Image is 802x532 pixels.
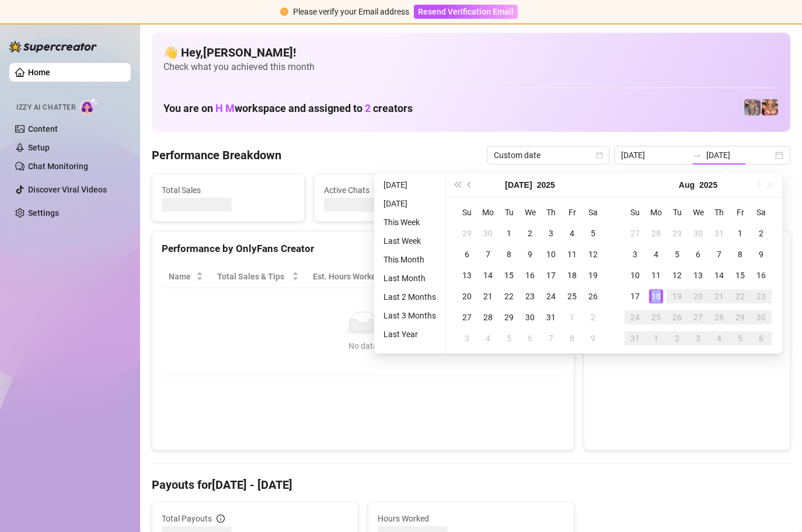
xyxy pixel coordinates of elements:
[217,270,290,283] span: Total Sales & Tips
[163,44,779,61] h4: 👋 Hey, [PERSON_NAME] !
[163,102,413,115] h1: You are on workspace and assigned to creators
[80,97,98,114] img: AI Chatter
[28,68,50,77] a: Home
[418,7,514,16] span: Resend Verification Email
[324,184,457,197] span: Active Chats
[414,5,518,19] button: Resend Verification Email
[293,5,409,18] div: Please verify your Email address
[162,265,210,288] th: Name
[173,339,553,352] div: No data
[594,241,780,257] div: Sales by OnlyFans Creator
[744,99,761,116] img: pennylondonvip
[378,512,564,525] span: Hours Worked
[152,147,281,163] h4: Performance Breakdown
[596,152,603,159] span: calendar
[163,61,779,73] span: Check what you achieved this month
[28,124,58,134] a: Content
[169,270,194,283] span: Name
[162,241,564,257] div: Performance by OnlyFans Creator
[217,514,225,523] span: info-circle
[692,150,702,160] span: swap-right
[409,270,459,283] span: Sales / Hour
[692,150,702,160] span: to
[28,208,59,218] a: Settings
[494,146,602,164] span: Custom date
[28,162,88,171] a: Chat Monitoring
[152,477,790,493] h4: Payouts for [DATE] - [DATE]
[162,512,212,525] span: Total Payouts
[9,41,97,52] img: logo-BBDzfeDw.svg
[28,143,50,152] a: Setup
[482,270,548,283] span: Chat Conversion
[162,184,295,197] span: Total Sales
[762,99,778,116] img: pennylondon
[210,265,306,288] th: Total Sales & Tips
[621,149,688,162] input: Start date
[486,184,619,197] span: Messages Sent
[706,149,773,162] input: End date
[215,102,235,114] span: H M
[402,265,475,288] th: Sales / Hour
[475,265,564,288] th: Chat Conversion
[16,102,75,113] span: Izzy AI Chatter
[280,8,288,16] span: exclamation-circle
[365,102,371,114] span: 2
[313,270,386,283] div: Est. Hours Worked
[28,185,107,194] a: Discover Viral Videos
